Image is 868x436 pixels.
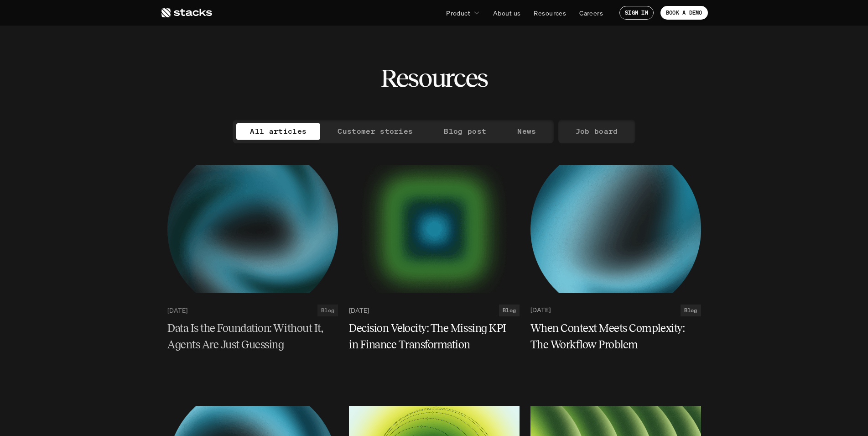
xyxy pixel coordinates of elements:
[530,320,690,353] h5: When Context Meets Complexity: The Workflow Problem
[504,123,550,140] a: News
[534,8,566,18] p: Resources
[666,10,702,16] p: BOOK A DEMO
[349,306,369,314] p: [DATE]
[562,123,632,140] a: Job board
[517,125,536,138] p: News
[321,307,334,314] h2: Blog
[444,125,486,138] p: Blog post
[579,8,603,18] p: Careers
[503,307,516,314] h2: Blog
[236,123,320,140] a: All articles
[493,8,520,18] p: About us
[167,306,187,314] p: [DATE]
[167,305,338,316] a: [DATE]Blog
[619,6,654,20] a: SIGN IN
[324,123,426,140] a: Customer stories
[488,5,526,21] a: About us
[338,125,413,138] p: Customer stories
[530,320,701,353] a: When Context Meets Complexity: The Workflow Problem
[625,10,648,16] p: SIGN IN
[574,5,608,21] a: Careers
[167,320,327,353] h5: Data Is the Foundation: Without It, Agents Are Just Guessing
[349,320,509,353] h5: Decision Velocity: The Missing KPI in Finance Transformation
[349,320,520,353] a: Decision Velocity: The Missing KPI in Finance Transformation
[137,41,176,48] a: Privacy Policy
[167,320,338,353] a: Data Is the Foundation: Without It, Agents Are Just Guessing
[349,305,520,316] a: [DATE]Blog
[576,125,618,138] p: Job board
[660,6,708,20] a: BOOK A DEMO
[528,5,572,21] a: Resources
[250,125,307,138] p: All articles
[530,305,701,316] a: [DATE]Blog
[446,8,470,18] p: Product
[430,123,500,140] a: Blog post
[684,307,697,314] h2: Blog
[530,306,551,314] p: [DATE]
[380,64,488,92] h2: Resources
